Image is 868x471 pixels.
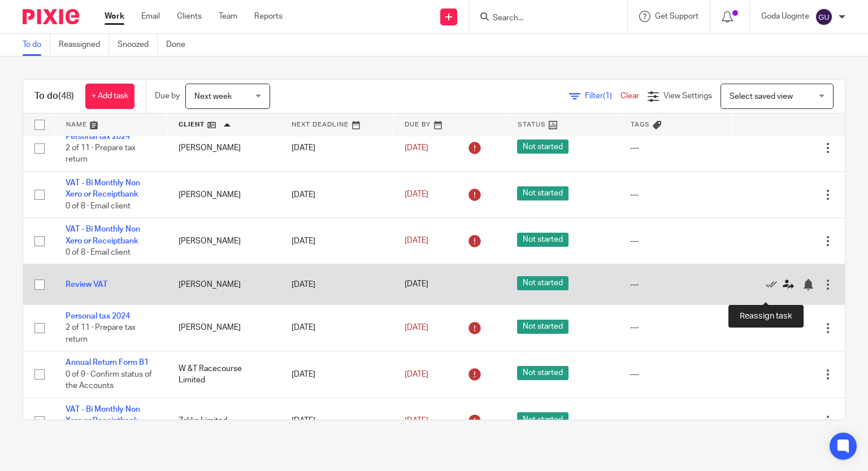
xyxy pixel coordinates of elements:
[66,225,140,245] a: VAT - Bi Monthly Non Xero or Receiptbank
[517,186,568,200] span: Not started
[118,34,158,56] a: Snoozed
[167,125,280,171] td: [PERSON_NAME]
[280,264,393,304] td: [DATE]
[155,90,180,102] p: Due by
[23,34,50,56] a: To do
[66,281,107,289] a: Review VAT
[492,14,593,24] input: Search
[405,281,428,289] span: [DATE]
[177,11,202,22] a: Clients
[194,93,232,101] span: Next week
[167,172,280,218] td: [PERSON_NAME]
[517,276,568,290] span: Not started
[405,417,428,425] span: [DATE]
[630,142,721,154] div: ---
[66,179,140,198] a: VAT - Bi Monthly Non Xero or Receiptbank
[630,322,721,333] div: ---
[766,278,783,290] a: Mark as done
[663,92,712,100] span: View Settings
[66,202,131,210] span: 0 of 8 · Email client
[167,264,280,304] td: [PERSON_NAME]
[517,412,568,426] span: Not started
[280,351,393,398] td: [DATE]
[630,279,721,290] div: ---
[219,11,237,22] a: Team
[517,139,568,154] span: Not started
[85,84,134,109] a: + Add task
[66,144,136,164] span: 2 of 11 · Prepare tax return
[280,125,393,171] td: [DATE]
[23,9,79,24] img: Pixie
[58,91,74,101] span: (48)
[405,190,428,198] span: [DATE]
[254,11,283,22] a: Reports
[141,11,160,22] a: Email
[517,366,568,380] span: Not started
[34,90,74,102] h1: To do
[630,415,721,426] div: ---
[761,11,809,22] p: Goda Uoginte
[815,8,833,26] img: svg%3E
[66,248,131,256] span: 0 of 8 · Email client
[630,369,721,380] div: ---
[517,320,568,334] span: Not started
[620,92,639,100] a: Clear
[655,12,698,20] span: Get Support
[631,121,650,128] span: Tags
[66,324,136,343] span: 2 of 11 · Prepare tax return
[66,359,149,367] a: Annual Return Form B1
[280,172,393,218] td: [DATE]
[105,11,124,22] a: Work
[66,405,140,425] a: VAT - Bi Monthly Non Xero or Receiptbank
[66,312,130,320] a: Personal tax 2024
[280,218,393,264] td: [DATE]
[167,351,280,398] td: W &T Racecourse Limited
[405,324,428,332] span: [DATE]
[405,370,428,378] span: [DATE]
[167,398,280,444] td: Zakka Limited
[585,92,620,100] span: Filter
[59,34,109,56] a: Reassigned
[517,233,568,247] span: Not started
[280,398,393,444] td: [DATE]
[66,370,152,390] span: 0 of 9 · Confirm status of the Accounts
[630,189,721,200] div: ---
[405,237,428,245] span: [DATE]
[280,304,393,351] td: [DATE]
[730,93,793,101] span: Select saved view
[603,92,612,100] span: (1)
[167,304,280,351] td: [PERSON_NAME]
[630,236,721,247] div: ---
[405,144,428,152] span: [DATE]
[66,133,130,141] a: Personal tax 2024
[166,34,194,56] a: Done
[167,218,280,264] td: [PERSON_NAME]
